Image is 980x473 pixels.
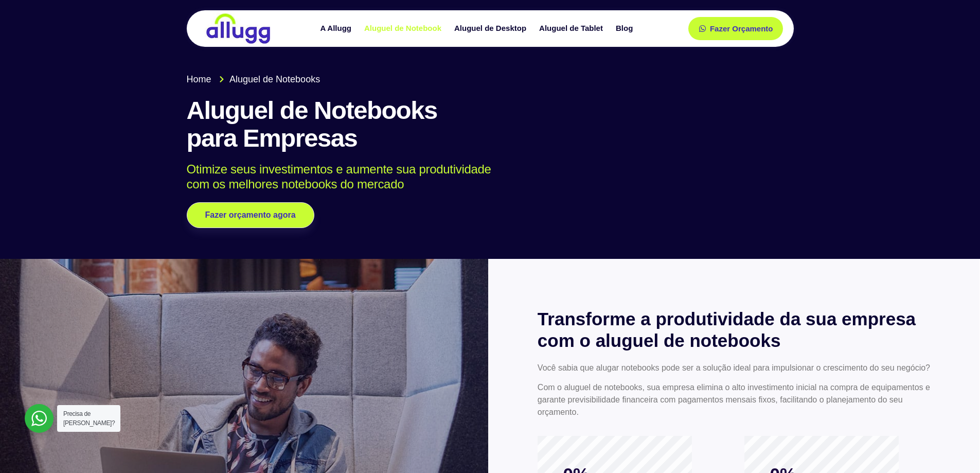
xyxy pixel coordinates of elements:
[227,73,320,86] span: Aluguel de Notebooks
[688,17,783,40] a: Fazer Orçamento
[449,20,534,38] a: Aluguel de Desktop
[538,362,931,374] p: Você sabia que alugar notebooks pode ser a solução ideal para impulsionar o crescimento do seu ne...
[538,381,931,418] p: Com o aluguel de notebooks, sua empresa elimina o alto investimento inicial na compra de equipame...
[63,410,115,427] span: Precisa de [PERSON_NAME]?
[187,202,314,228] a: Fazer orçamento agora
[187,162,779,192] p: Otimize seus investimentos e aumente sua produtividade com os melhores notebooks do mercado
[205,13,272,44] img: locação de TI é Allugg
[359,20,449,38] a: Aluguel de Notebook
[710,25,773,32] span: Fazer Orçamento
[315,20,359,38] a: A Allugg
[534,20,611,38] a: Aluguel de Tablet
[611,20,640,38] a: Blog
[538,308,931,352] h2: Transforme a produtividade da sua empresa com o aluguel de notebooks
[187,97,794,152] h1: Aluguel de Notebooks para Empresas
[187,73,211,86] span: Home
[205,211,296,219] span: Fazer orçamento agora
